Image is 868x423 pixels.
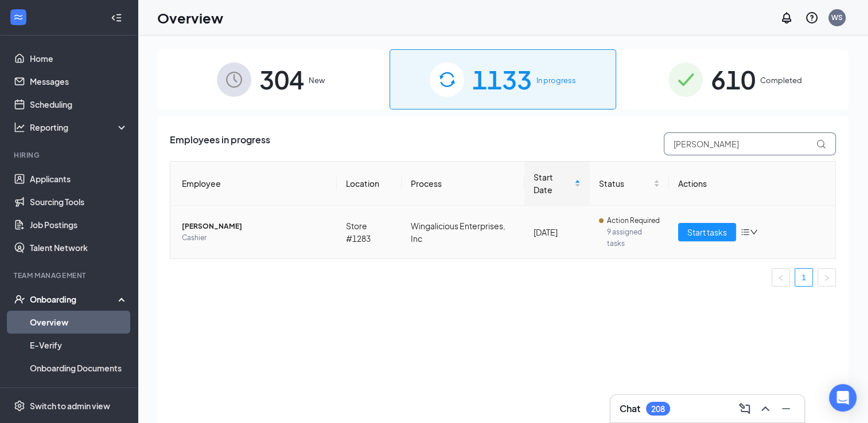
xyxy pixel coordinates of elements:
span: In progress [536,75,576,86]
svg: Settings [14,400,25,412]
button: ComposeMessage [735,399,754,418]
a: Home [30,47,128,70]
span: right [823,275,830,281]
a: Messages [30,70,128,93]
button: ChevronUp [756,399,774,418]
span: 9 assigned tasks [607,226,660,249]
div: Open Intercom Messenger [829,384,857,412]
span: 1133 [472,60,532,99]
span: New [309,75,325,86]
th: Process [402,162,524,206]
input: Search by Name, Job Posting, or Process [664,132,836,155]
td: Wingalicious Enterprises, Inc [402,206,524,258]
th: Actions [669,162,835,206]
th: Location [337,162,402,206]
div: Hiring [14,150,126,160]
div: Reporting [30,122,129,133]
div: Team Management [14,271,126,280]
span: [PERSON_NAME] [182,221,328,232]
span: Completed [760,75,802,86]
h1: Overview [157,8,223,28]
span: down [750,228,758,236]
span: left [777,275,784,281]
a: Talent Network [30,236,128,259]
h3: Chat [620,402,640,415]
span: 304 [259,60,304,99]
svg: UserCheck [14,293,25,305]
span: Action Required [607,215,660,226]
a: Job Postings [30,213,128,236]
span: Cashier [182,232,328,244]
a: Activity log [30,379,128,402]
a: Overview [30,311,128,334]
li: 1 [795,268,813,287]
svg: Minimize [779,402,793,416]
svg: Collapse [111,12,122,23]
span: Start tasks [687,226,727,238]
a: Onboarding Documents [30,357,128,379]
span: bars [741,228,750,237]
svg: QuestionInfo [805,11,819,25]
button: Minimize [777,399,795,418]
svg: Analysis [14,122,25,133]
span: Employees in progress [170,132,270,155]
svg: ComposeMessage [738,402,752,416]
a: E-Verify [30,334,128,357]
svg: ChevronUp [758,402,772,416]
span: Status [599,177,651,190]
span: Start Date [534,171,572,196]
th: Status [590,162,669,206]
td: Store #1283 [337,206,402,258]
div: Switch to admin view [30,400,110,412]
div: Onboarding [30,293,118,305]
a: Scheduling [30,93,128,116]
div: 208 [651,404,665,414]
th: Employee [170,162,337,206]
a: Sourcing Tools [30,190,128,213]
div: [DATE] [534,226,581,238]
a: Applicants [30,167,128,190]
li: Previous Page [772,268,790,287]
a: 1 [795,269,812,286]
svg: WorkstreamLogo [13,11,24,23]
button: Start tasks [678,223,736,241]
button: left [772,268,790,287]
svg: Notifications [780,11,793,25]
button: right [818,268,836,287]
span: 610 [711,60,756,99]
div: WS [831,13,843,22]
li: Next Page [818,268,836,287]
